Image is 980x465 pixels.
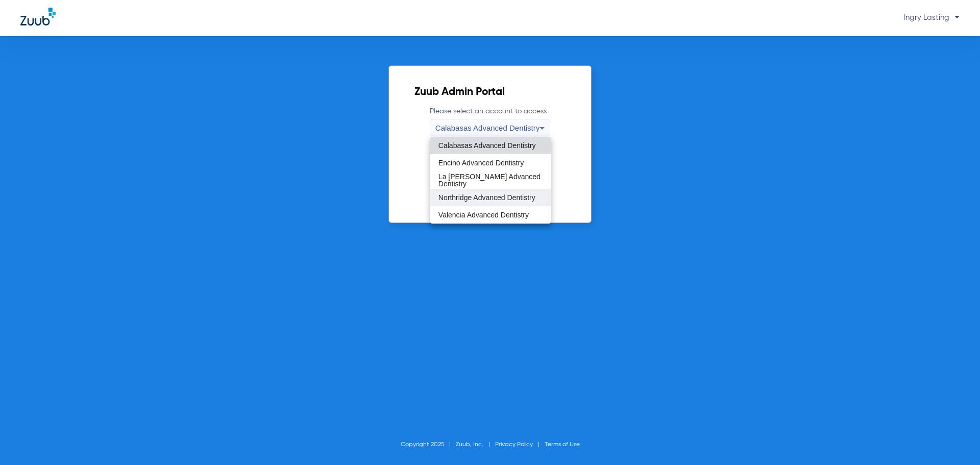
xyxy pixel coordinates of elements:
[438,142,536,149] span: Calabasas Advanced Dentistry
[438,159,524,166] span: Encino Advanced Dentistry
[438,194,535,201] span: Northridge Advanced Dentistry
[929,416,980,465] iframe: Chat Widget
[438,211,529,218] span: Valencia Advanced Dentistry
[438,173,543,187] span: La [PERSON_NAME] Advanced Dentistry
